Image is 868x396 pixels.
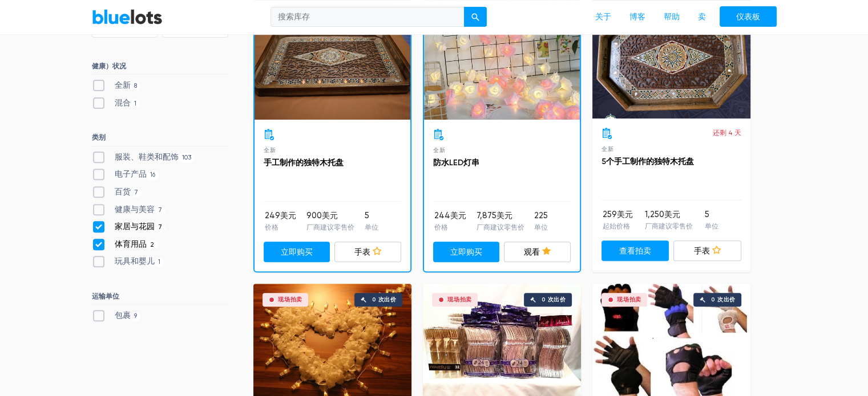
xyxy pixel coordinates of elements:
font: 类别 [92,133,106,141]
font: 1 [134,100,136,107]
font: 仪表板 [736,12,760,22]
font: 7 [158,206,162,214]
font: 玩具和婴儿 [115,256,155,266]
font: 16 [150,171,155,178]
font: 单位 [365,223,378,231]
font: 厂商建议零售价 [306,223,354,231]
font: 现场拍卖 [447,296,472,303]
font: 8 [134,82,137,89]
font: 单位 [534,223,548,231]
font: 健康）状况 [92,62,126,70]
font: 观看 [524,247,540,257]
a: 查看拍卖 [601,240,669,262]
font: 全新 [601,146,614,152]
font: 混合 [115,98,131,108]
font: 立即购买 [281,247,313,257]
font: 7,875美元 [476,211,512,221]
font: 5 [365,211,369,221]
font: 还剩 4 天 [713,129,741,137]
font: 225 [534,211,548,221]
font: 0 次出价 [711,296,736,303]
font: 体育用品 [115,239,147,249]
font: 全新 [115,80,131,90]
a: 博客 [620,6,655,28]
font: 电子产品 [115,169,147,179]
a: 卖 [689,6,715,28]
font: 服装、鞋类和配饰 [115,152,179,162]
font: 运输单位 [92,292,119,300]
a: 5个手工制作的独特木托盘 [601,157,694,166]
a: 仪表板 [720,6,777,27]
font: 259美元 [603,210,633,219]
font: 现场拍卖 [278,296,302,303]
font: 卖 [698,12,706,22]
font: 5 [705,210,709,219]
font: 7 [158,223,162,231]
font: 单位 [705,222,718,230]
font: 包裹 [115,311,131,320]
font: 健康与美容 [115,205,155,214]
font: 厂商建议零售价 [476,223,524,231]
font: 0 次出价 [542,296,566,303]
a: 立即购买 [264,242,330,263]
font: 百货 [115,187,131,197]
font: 2 [150,241,154,248]
a: 手工制作的独特木托盘 [264,158,344,168]
font: 价格 [265,223,278,231]
a: 手表 [334,242,401,263]
font: 立即购买 [450,247,482,257]
font: 249美元 [265,211,296,221]
font: 查看拍卖 [619,246,651,256]
font: 1,250美元 [645,210,680,219]
font: 起始价格 [603,222,630,230]
font: 家居与花园 [115,222,155,231]
a: 帮助 [655,6,689,28]
font: 关于 [595,12,611,22]
font: 全新 [433,147,446,153]
a: 立即购买 [433,242,500,263]
input: 搜索库存 [271,7,465,27]
font: 手表 [354,247,370,257]
font: 全新 [264,147,276,153]
font: 9 [134,312,137,320]
font: 7 [134,189,138,196]
font: 帮助 [664,12,680,22]
font: 0 次出价 [372,296,397,303]
font: 900美元 [306,211,338,221]
font: 手表 [694,246,710,256]
font: 博客 [629,12,645,22]
a: 防水LED灯串 [433,158,479,168]
font: 厂商建议零售价 [645,222,693,230]
font: 103 [182,154,191,161]
font: 1 [158,258,160,266]
a: 关于 [586,6,620,28]
a: 观看 [504,242,571,263]
font: 244美元 [434,211,466,221]
font: 现场拍卖 [617,296,641,303]
a: 手表 [673,240,741,262]
font: 价格 [434,223,448,231]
